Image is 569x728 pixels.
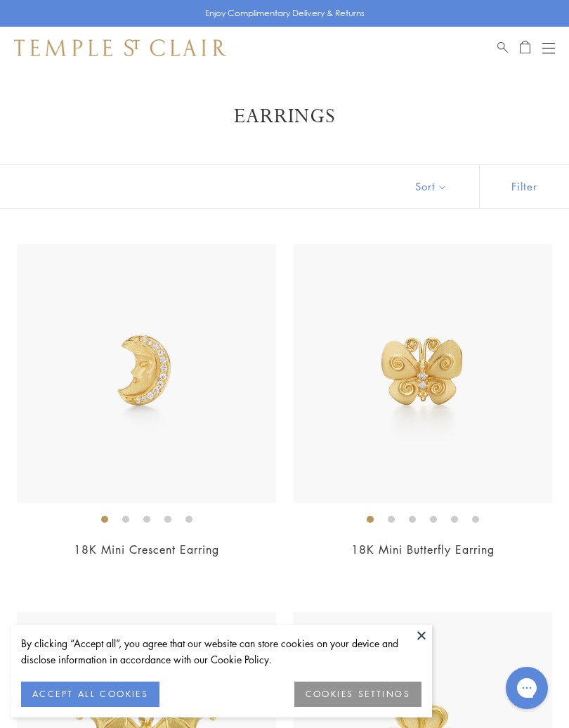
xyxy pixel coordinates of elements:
[497,39,508,56] a: Search
[14,39,226,56] img: Temple St. Clair
[351,542,495,557] a: 18K Mini Butterfly Earring
[21,635,421,668] div: By clicking “Accept all”, you agree that our website can store cookies on your device and disclos...
[542,39,555,56] button: Open navigation
[384,165,479,208] button: Show sort by
[293,244,552,503] img: E18102-MINIBFLY
[294,682,421,707] button: COOKIES SETTINGS
[21,682,159,707] button: ACCEPT ALL COOKIES
[499,662,555,714] iframe: Gorgias live chat messenger
[17,244,276,503] img: E18105-MINICRES
[35,104,534,129] h1: Earrings
[205,6,365,20] p: Enjoy Complimentary Delivery & Returns
[74,542,219,557] a: 18K Mini Crescent Earring
[479,165,569,208] button: Show filters
[520,39,530,56] a: Open Shopping Bag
